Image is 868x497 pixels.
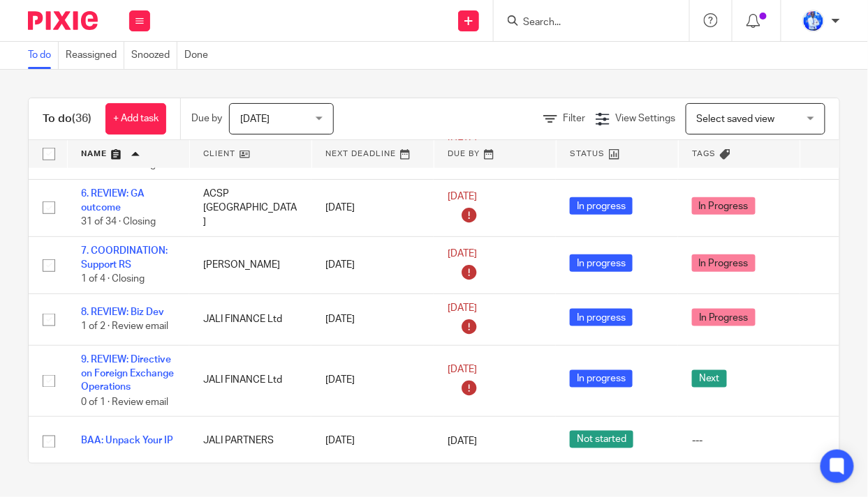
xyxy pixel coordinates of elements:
[697,114,775,124] span: Select saved view
[81,397,168,407] span: 0 of 1 · Review email
[692,309,756,326] span: In Progress
[522,17,647,29] input: Search
[692,434,786,448] div: ---
[189,294,311,346] td: JALI FINANCE Ltd
[692,197,756,215] span: In Progress
[311,417,434,466] td: [DATE]
[311,179,434,236] td: [DATE]
[72,113,91,124] span: (36)
[570,370,633,388] span: In progress
[189,417,311,466] td: JALI PARTNERS
[615,114,675,123] span: View Settings
[311,236,434,293] td: [DATE]
[570,431,633,448] span: Not started
[81,355,174,393] a: 9. REVIEW: Directive on Foreign Exchange Operations
[448,249,477,259] span: [DATE]
[28,11,98,30] img: Pixie
[189,236,311,293] td: [PERSON_NAME]
[189,345,311,417] td: JALI FINANCE Ltd
[191,112,222,125] p: Due by
[189,179,311,236] td: ACSP [GEOGRAPHIC_DATA]
[448,192,477,201] span: [DATE]
[570,309,633,326] span: In progress
[81,307,164,317] a: 8. REVIEW: Biz Dev
[105,103,166,135] a: + Add task
[81,217,156,227] span: 31 of 34 · Closing
[802,10,825,32] img: WhatsApp%20Image%202022-01-17%20at%2010.26.43%20PM.jpeg
[131,42,177,69] a: Snoozed
[692,254,756,272] span: In Progress
[184,42,215,69] a: Done
[570,254,633,272] span: In progress
[448,436,477,446] span: [DATE]
[66,42,124,69] a: Reassigned
[240,114,270,124] span: [DATE]
[448,365,477,374] span: [DATE]
[311,294,434,346] td: [DATE]
[81,436,173,446] a: BAA: Unpack Your IP
[81,246,168,270] a: 7. COORDINATION: Support RS
[570,197,633,215] span: In progress
[81,275,145,284] span: 1 of 4 · Closing
[311,345,434,417] td: [DATE]
[81,189,145,213] a: 6. REVIEW: GA outcome
[693,150,716,158] span: Tags
[692,370,727,388] span: Next
[448,303,477,313] span: [DATE]
[563,114,585,123] span: Filter
[43,112,91,126] h1: To do
[81,321,168,331] span: 1 of 2 · Review email
[28,42,59,69] a: To do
